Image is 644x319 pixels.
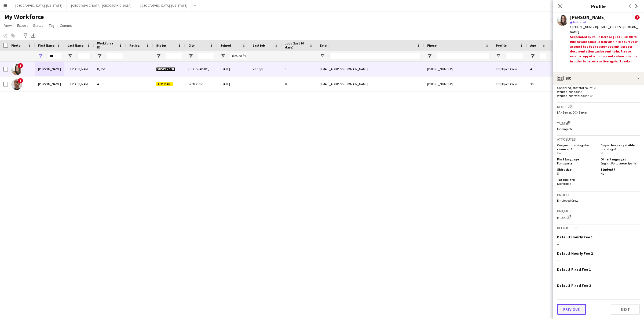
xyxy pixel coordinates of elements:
button: [GEOGRAPHIC_DATA], [US_STATE] [136,0,192,11]
span: LA - Server, OC - Server [557,110,587,114]
h3: Attributes [557,137,640,142]
div: [EMAIL_ADDRESS][DOMAIN_NAME] [570,69,640,73]
h3: Default Hourly Fee 1 [557,235,593,239]
div: 35 [527,77,550,91]
span: S [557,171,559,175]
h3: Default Fixed Fee 1 [557,267,591,272]
div: 43 [527,62,550,76]
button: Previous [557,304,586,315]
div: Employed Crew [493,62,527,76]
span: Age [530,43,536,47]
span: No [601,151,604,155]
div: 4 [94,77,126,91]
span: Workforce ID [97,41,116,49]
button: Open Filter Menu [97,54,102,58]
span: Portuguese , [611,161,627,165]
input: Email Filter Input [330,53,421,59]
div: [PERSON_NAME] [64,77,94,91]
input: Profile Filter Input [506,53,524,59]
span: ! [635,15,640,20]
app-action-btn: Advanced filters [22,32,29,39]
h3: Roles [557,104,640,109]
h3: Default fees [557,226,640,230]
a: Tag [47,22,57,29]
p: Incomplete [557,127,640,131]
a: Export [15,22,30,29]
h3: Unique ID [557,208,640,213]
span: English , [601,161,611,165]
div: [EMAIL_ADDRESS][DOMAIN_NAME] [317,77,424,91]
button: Next [611,304,640,315]
a: Comms [58,22,74,29]
h5: Tattoo info [557,178,596,182]
button: Open Filter Menu [38,54,43,58]
button: [GEOGRAPHIC_DATA], [US_STATE] [11,0,67,11]
button: Open Filter Menu [188,54,193,58]
div: Suspended by Rollin Hero on [DATE] 10:40am: Due to your cancellation within 48 hours your account... [570,35,640,70]
div: [PERSON_NAME] [64,62,94,76]
div: [PHONE_NUMBER] [424,62,493,76]
p: Worked jobs count: 1 [557,90,640,94]
h5: Do you have any visible piercings? [601,143,640,151]
div: -- [557,258,640,263]
div: [PHONE_NUMBER] [424,77,493,91]
div: [GEOGRAPHIC_DATA] [185,62,217,76]
a: View [2,22,14,29]
span: Phone [427,43,437,47]
input: Workforce ID Filter Input [107,53,123,59]
div: lf_1571 [557,214,640,220]
span: Status [156,43,167,47]
button: [GEOGRAPHIC_DATA], [GEOGRAPHIC_DATA] [67,0,136,11]
h5: First language [557,157,596,161]
button: Open Filter Menu [221,54,225,58]
input: Last Name Filter Input [77,53,91,59]
div: -- [557,242,640,246]
span: Comms [60,23,72,28]
p: Worked jobs total count: 45 [557,94,640,98]
p: Employed Crew [557,198,640,202]
div: [PERSON_NAME] [35,62,64,76]
div: [PERSON_NAME] [570,15,606,20]
h3: Default Hourly Fee 2 [557,251,593,256]
input: First Name Filter Input [48,53,61,59]
span: Jobs (last 90 days) [285,41,307,49]
div: -- [557,274,640,279]
span: Not visible [557,182,571,186]
div: [DATE] [217,77,250,91]
span: Tag [49,23,54,28]
span: City [188,43,195,47]
div: 0 [282,77,317,91]
h5: Other languages [601,157,640,161]
span: t. [PHONE_NUMBER] [570,25,598,29]
span: No [601,171,604,175]
div: -- [557,290,640,295]
h3: Profile [553,3,644,10]
span: Yes [557,151,561,155]
button: Open Filter Menu [496,54,501,58]
div: Bio [553,72,644,85]
span: Suspended [156,67,175,71]
input: Phone Filter Input [437,53,489,59]
a: Status [31,22,46,29]
span: Applicant [156,82,173,86]
h3: Tags [557,120,640,126]
span: Not rated [573,20,586,24]
span: First Name [38,43,54,47]
div: [PERSON_NAME] [35,77,64,91]
div: lf_1571 [94,62,126,76]
img: Jayson Adams [11,79,22,90]
button: Open Filter Menu [530,54,535,58]
div: [EMAIL_ADDRESS][DOMAIN_NAME] [317,62,424,76]
span: Portuguese [557,161,572,165]
span: Rating [129,43,140,47]
div: Employed Crew [493,77,527,91]
app-action-btn: Export XLSX [30,32,36,39]
h5: Student? [601,167,640,171]
p: Cancelled jobs total count: 0 [557,86,640,90]
span: Last Name [68,43,83,47]
div: 28 days [250,62,282,76]
input: City Filter Input [198,53,214,59]
h3: Default Fixed Fee 2 [557,283,591,288]
h5: Can your piercings be removed? [557,143,596,151]
div: Scottsdale [185,77,217,91]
